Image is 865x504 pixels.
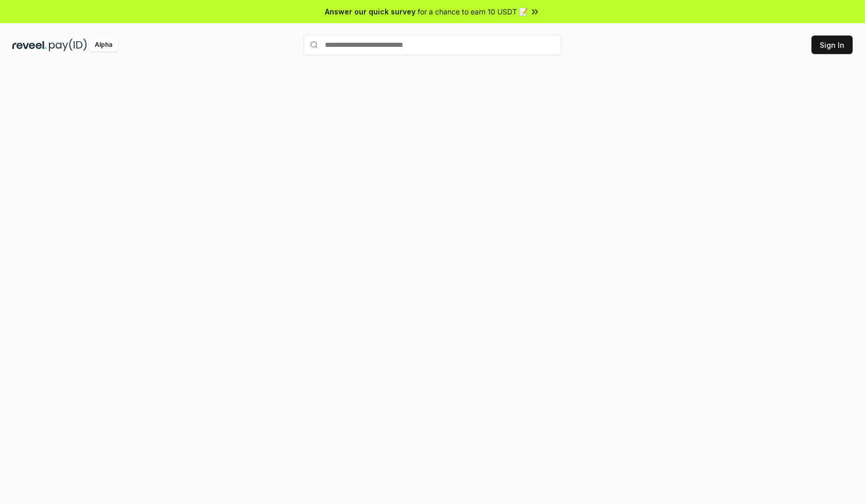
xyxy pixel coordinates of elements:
[418,6,528,17] span: for a chance to earn 10 USDT 📝
[325,6,416,17] span: Answer our quick survey
[49,39,87,51] img: pay_id
[12,39,47,51] img: reveel_dark
[811,36,853,54] button: Sign In
[89,39,118,51] div: Alpha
